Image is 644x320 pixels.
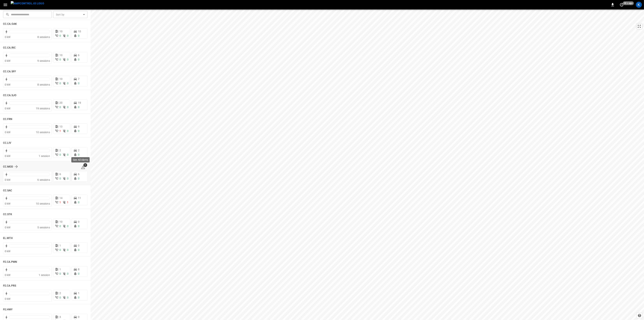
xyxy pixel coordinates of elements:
[67,58,68,61] span: 0
[78,54,79,57] span: 6
[36,131,50,134] span: 10 sessions
[67,272,68,275] span: 0
[5,178,11,181] span: 0 kW
[59,153,61,156] span: 0
[59,248,61,251] span: 0
[5,59,11,62] span: 0 kW
[78,268,79,271] span: 8
[59,296,61,299] span: 0
[78,129,79,132] span: 0
[59,225,61,228] span: 0
[5,36,11,39] span: 0 kW
[5,274,11,277] span: 0 kW
[78,296,79,299] span: 0
[37,83,50,86] span: 8 sessions
[67,201,68,204] span: 1
[67,153,68,156] span: 0
[78,220,79,223] span: 0
[78,315,79,318] span: 0
[78,34,79,37] span: 0
[37,178,50,181] span: 6 sessions
[3,117,12,121] h6: CC.FRN
[59,54,62,57] span: 10
[36,107,50,110] span: 19 sessions
[3,46,16,50] h6: CC.CA.RIC
[37,226,50,229] span: 5 sessions
[78,225,79,228] span: 0
[3,93,16,97] h6: CC.CA.SJO
[5,131,11,134] span: 0 kW
[83,163,87,167] span: 1
[78,173,79,176] span: 6
[636,2,642,8] div: profile-icon
[78,248,79,251] span: 0
[59,292,61,295] span: 2
[67,129,68,132] span: 0
[78,106,79,109] span: 0
[78,149,79,152] span: 2
[39,274,50,277] span: 1 session
[59,82,61,85] span: 0
[67,106,68,109] span: 0
[59,58,61,61] span: 0
[3,22,17,26] h6: CC.CA.OAK
[59,196,62,199] span: 14
[5,297,11,300] span: 0 kW
[59,315,61,318] span: 3
[3,308,13,312] h6: FE.HWY
[3,141,11,145] h6: CC.LIV
[619,2,625,8] button: set refresh interval
[39,155,50,158] span: 1 session
[5,83,11,86] span: 0 kW
[59,268,61,271] span: 1
[623,1,634,5] span: 30 s ago
[5,250,11,253] span: 0 kW
[59,272,61,275] span: 0
[67,34,68,37] span: 0
[3,284,16,288] h6: FE.CA.PRS
[3,189,12,193] h6: CC.SAC
[3,260,17,264] h6: FE.CA.PMN
[78,292,79,295] span: 1
[78,82,79,85] span: 0
[78,77,79,80] span: 7
[67,225,68,228] span: 0
[59,177,61,180] span: 0
[59,173,61,176] span: 6
[78,244,79,247] span: 0
[36,202,50,205] span: 10 sessions
[78,30,81,33] span: 10
[59,149,61,152] span: 2
[59,30,62,33] span: 10
[73,158,88,162] p: See All Alerts
[78,153,79,156] span: 0
[67,296,68,299] span: 0
[37,36,50,39] span: 8 sessions
[78,196,81,199] span: 11
[3,70,16,74] h6: CC.CA.SFF
[59,101,62,104] span: 20
[78,58,79,61] span: 0
[59,106,61,109] span: 0
[78,272,79,275] span: 0
[37,59,50,62] span: 9 sessions
[78,201,79,204] span: 0
[67,248,68,251] span: 0
[78,101,81,104] span: 19
[59,201,61,204] span: 1
[5,202,11,205] span: 0 kW
[78,177,79,180] span: 0
[59,125,62,128] span: 13
[59,244,61,247] span: 1
[5,107,11,110] span: 0 kW
[67,177,68,180] span: 0
[3,165,13,169] h6: CC.MOD
[3,236,13,240] h6: EL.MTH
[78,125,79,128] span: 9
[5,155,11,158] span: 0 kW
[59,34,61,37] span: 0
[59,129,61,132] span: 1
[11,1,44,6] img: ampcontrol.io logo
[59,220,62,223] span: 10
[3,212,12,216] h6: CC.STK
